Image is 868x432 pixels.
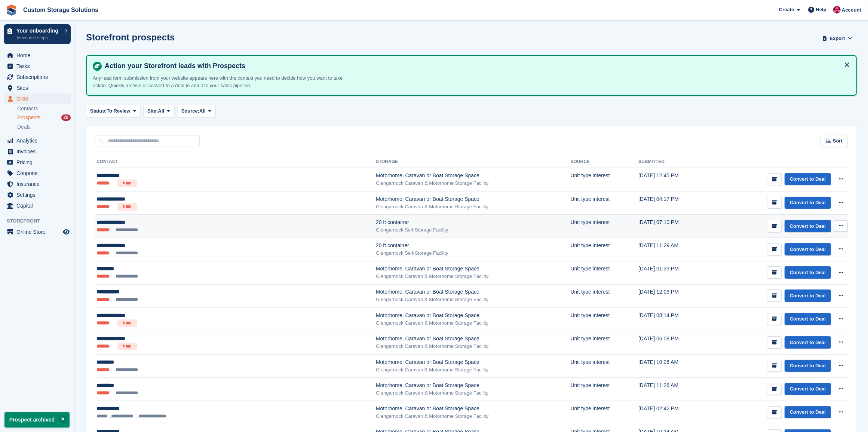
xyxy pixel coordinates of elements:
a: Convert to Deal [785,406,831,419]
span: Export [830,35,845,42]
span: Settings [16,190,61,200]
div: Glengarnock Caravan & Motorhome Storage Facility [376,319,571,327]
a: menu [4,83,71,93]
a: Custom Storage Solutions [20,4,101,16]
a: Convert to Deal [785,383,831,395]
td: Unit type interest [571,191,639,215]
td: [DATE] 06:08 PM [638,331,708,355]
td: [DATE] 04:17 PM [638,191,708,215]
span: Online Store [16,227,61,237]
a: Convert to Deal [785,220,831,232]
div: Glengarnock Caravan & Motorhome Storage Facility [376,389,571,397]
a: Convert to Deal [785,289,831,302]
span: Pricing [16,157,61,168]
a: Your onboarding View next steps [4,24,71,44]
span: Capital [16,200,61,211]
a: menu [4,94,71,104]
button: Status: To Review [86,105,140,117]
p: View next steps [16,34,61,41]
a: Prospects 20 [17,114,71,122]
span: To Review [107,107,130,115]
a: Preview store [62,227,71,236]
a: menu [4,50,71,61]
span: Sort [833,137,843,145]
a: menu [4,61,71,71]
button: Site: All [143,105,174,117]
p: Prospect archived [4,412,70,428]
td: [DATE] 12:45 PM [638,168,708,192]
a: menu [4,157,71,168]
a: menu [4,190,71,200]
span: Source: [181,107,199,115]
button: Source: All [177,105,216,117]
td: [DATE] 01:33 PM [638,261,708,284]
td: Unit type interest [571,284,639,307]
td: [DATE] 07:10 PM [638,215,708,238]
span: Tasks [16,61,61,71]
span: Create [779,6,794,13]
span: CRM [16,94,61,104]
div: Glengarnock Caravan & Motorhome Storage Facility [376,180,571,187]
div: 20 ft container [376,218,571,226]
div: Glengarnock Caravan & Motorhome Storage Facility [376,273,571,280]
td: Unit type interest [571,307,639,331]
img: stora-icon-8386f47178a22dfd0bd8f6a31ec36ba5ce8667c1dd55bd0f319d3a0aa187defe.svg [6,4,17,16]
th: Source [571,156,639,168]
a: Contacts [17,105,71,112]
a: menu [4,168,71,178]
a: Convert to Deal [785,197,831,209]
span: Insurance [16,179,61,189]
div: Motorhome, Caravan or Boat Storage Space [376,405,571,413]
div: Glengarnock Caravan & Motorhome Storage Facility [376,296,571,303]
span: Deals [17,123,31,131]
a: menu [4,146,71,157]
td: Unit type interest [571,261,639,284]
a: menu [4,179,71,189]
span: Sites [16,83,61,93]
div: Glengarnock Caravan & Motorhome Storage Facility [376,203,571,211]
div: Glengarnock Caravan & Motorhome Storage Facility [376,366,571,374]
span: Analytics [16,135,61,146]
span: Coupons [16,168,61,178]
td: Unit type interest [571,401,639,424]
a: menu [4,227,71,237]
td: [DATE] 02:42 PM [638,401,708,424]
div: Motorhome, Caravan or Boat Storage Space [376,172,571,180]
td: Unit type interest [571,238,639,261]
div: Motorhome, Caravan or Boat Storage Space [376,382,571,389]
h1: Storefront prospects [86,32,175,42]
div: Motorhome, Caravan or Boat Storage Space [376,288,571,296]
td: Unit type interest [571,168,639,192]
div: 20 [61,114,71,121]
button: Export [821,32,854,45]
h4: Action your Storefront leads with Prospects [102,62,850,70]
td: [DATE] 08:14 PM [638,307,708,331]
span: Subscriptions [16,72,61,82]
th: Contact [95,156,376,168]
img: Jack Alexander [833,6,841,13]
div: Glengarnock Self-Storage Facility [376,249,571,257]
td: [DATE] 11:29 AM [638,238,708,261]
p: Your onboarding [16,28,61,33]
div: 20 ft container [376,242,571,249]
a: menu [4,200,71,211]
span: Invoices [16,146,61,157]
th: Storage [376,156,571,168]
a: menu [4,72,71,82]
a: Convert to Deal [785,243,831,255]
td: [DATE] 10:06 AM [638,354,708,377]
td: Unit type interest [571,331,639,355]
div: Motorhome, Caravan or Boat Storage Space [376,265,571,273]
a: Convert to Deal [785,336,831,349]
div: Motorhome, Caravan or Boat Storage Space [376,358,571,366]
span: Help [816,6,826,13]
span: Site: [147,107,158,115]
div: Glengarnock Self-Storage Facility [376,226,571,234]
span: Account [842,6,861,14]
span: Prospects [17,114,40,121]
td: Unit type interest [571,215,639,238]
a: menu [4,135,71,146]
span: Storefront [7,217,74,225]
a: Deals [17,123,71,131]
span: All [199,107,206,115]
